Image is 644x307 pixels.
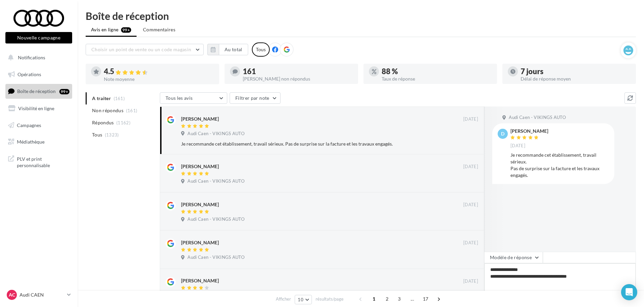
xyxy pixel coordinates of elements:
span: résultats/page [316,296,344,302]
div: [PERSON_NAME] [510,129,548,133]
span: 2 [382,294,392,304]
a: PLV et print personnalisable [4,152,74,172]
a: Médiathèque [4,135,74,149]
span: Répondus [92,119,114,126]
button: Nouvelle campagne [5,32,72,43]
div: Boîte de réception [86,11,636,21]
a: AC Audi CAEN [5,288,72,301]
span: 3 [394,294,405,304]
div: Je recommande cet établissement, travail sérieux. Pas de surprise sur la facture et les travaux e... [510,152,609,179]
div: 99+ [59,89,69,94]
span: Boîte de réception [17,88,56,94]
button: 10 [295,295,312,304]
div: [PERSON_NAME] [181,201,219,208]
span: PLV et print personnalisable [17,154,69,169]
span: Visibilité en ligne [18,105,54,111]
div: Note moyenne [104,77,214,82]
span: Choisir un point de vente ou un code magasin [91,47,191,52]
button: Tous les avis [160,92,227,104]
span: 10 [298,297,303,302]
div: 161 [243,68,353,75]
span: Non répondus [92,107,123,114]
span: [DATE] [510,143,525,149]
div: Tous [252,42,270,57]
span: Tous [92,131,102,138]
button: Modèle de réponse [484,252,543,263]
span: [DATE] [463,202,478,208]
div: [PERSON_NAME] [181,239,219,246]
div: 88 % [382,68,492,75]
button: Au total [219,44,248,55]
a: Campagnes [4,118,74,132]
span: [DATE] [463,278,478,284]
span: (1323) [105,132,119,137]
span: Audi Caen - VIKINGS AUTO [187,216,244,222]
span: [DATE] [463,164,478,170]
span: Audi Caen - VIKINGS AUTO [187,178,244,184]
a: Visibilité en ligne [4,101,74,116]
button: Choisir un point de vente ou un code magasin [86,44,204,55]
div: Délai de réponse moyen [521,76,631,81]
span: [DATE] [463,116,478,122]
div: [PERSON_NAME] non répondus [243,76,353,81]
span: ... [407,294,418,304]
span: Campagnes [17,122,41,128]
span: Audi Caen - VIKINGS AUTO [187,131,244,137]
span: Afficher [276,296,291,302]
div: Je recommande cet établissement, travail sérieux. Pas de surprise sur la facture et les travaux e... [181,141,434,147]
span: [DATE] [463,240,478,246]
span: Médiathèque [17,139,45,145]
span: (1162) [116,120,130,125]
a: Opérations [4,67,74,82]
p: Audi CAEN [20,291,64,298]
button: Filtrer par note [230,92,281,104]
a: Boîte de réception99+ [4,84,74,98]
button: Au total [207,44,248,55]
div: [PERSON_NAME] [181,277,219,284]
span: Tous les avis [166,95,193,101]
div: Open Intercom Messenger [621,284,637,300]
div: [PERSON_NAME] [181,116,219,122]
span: 17 [420,294,431,304]
button: Notifications [4,51,71,65]
div: [PERSON_NAME] [181,163,219,170]
span: Opérations [18,71,41,77]
span: 1 [369,294,379,304]
span: Audi Caen - VIKINGS AUTO [509,115,566,121]
div: Taux de réponse [382,76,492,81]
span: Audi Caen - VIKINGS AUTO [187,254,244,260]
span: AC [9,291,15,298]
span: Commentaires [143,26,175,33]
div: 4.5 [104,68,214,75]
span: D [501,130,504,137]
span: Notifications [18,55,45,60]
div: 7 jours [521,68,631,75]
span: (161) [126,108,138,113]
